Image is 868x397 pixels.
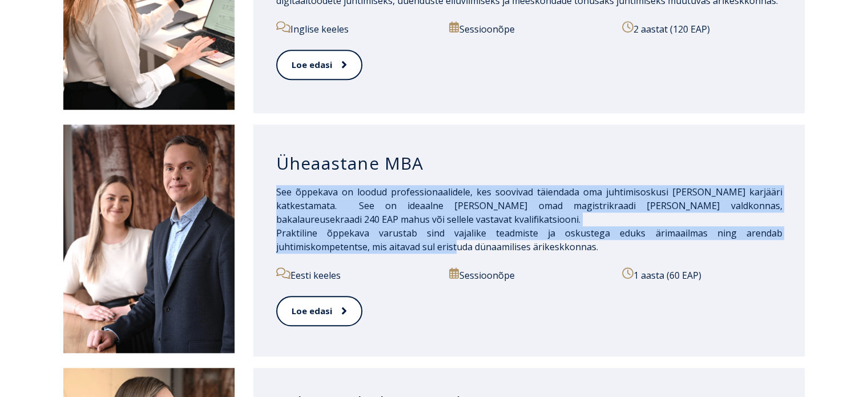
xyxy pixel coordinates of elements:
[449,267,609,282] p: Sessioonõpe
[276,267,436,282] p: Eesti keeles
[276,227,782,253] span: Praktiline õppekava varustab sind vajalike teadmiste ja oskustega eduks ärimaailmas ning arendab ...
[276,50,362,80] a: Loe edasi
[63,125,235,353] img: DSC_1995
[276,21,436,36] p: Inglise keeles
[276,186,782,226] span: See õppekava on loodud professionaalidele, kes soovivad täiendada oma juhtimisoskusi [PERSON_NAME...
[276,296,362,326] a: Loe edasi
[622,267,782,282] p: 1 aasta (60 EAP)
[622,21,782,36] p: 2 aastat (120 EAP)
[449,21,609,36] p: Sessioonõpe
[276,153,782,174] h3: Üheaastane MBA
